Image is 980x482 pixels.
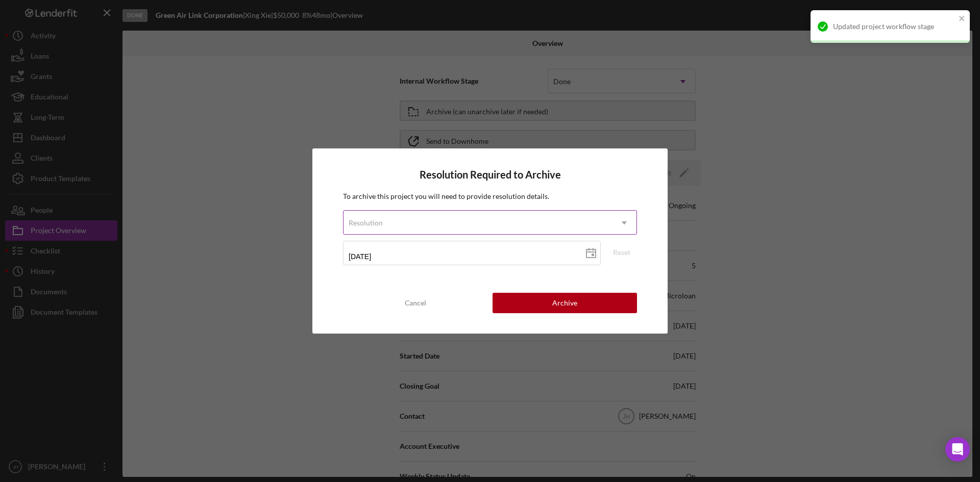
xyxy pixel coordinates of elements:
button: close [959,14,966,24]
div: Open Intercom Messenger [945,437,970,462]
div: Cancel [405,293,426,313]
div: Archive [552,293,577,313]
p: To archive this project you will need to provide resolution details. [343,191,637,202]
button: Reset [606,245,637,260]
button: Archive [493,293,637,313]
div: Resolution [349,219,383,227]
h4: Resolution Required to Archive [343,169,637,181]
div: Reset [613,245,630,260]
div: Updated project workflow stage [833,22,955,31]
button: Cancel [343,293,487,313]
